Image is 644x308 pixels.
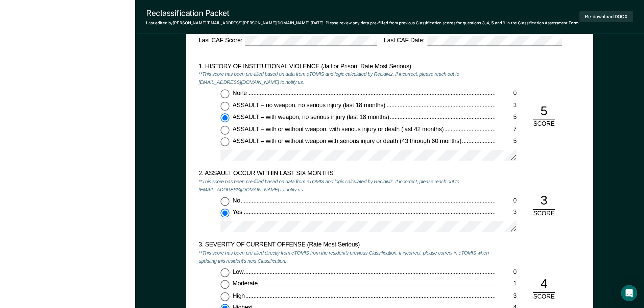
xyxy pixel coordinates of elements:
button: Re-download DOCX [579,11,633,22]
label: Last CAF Date: [384,36,562,46]
div: 3. SEVERITY OF CURRENT OFFENSE (Rate Most Serious) [198,241,495,249]
span: No [232,197,241,204]
input: No0 [220,197,229,206]
input: None0 [220,90,229,98]
input: Low0 [220,268,229,277]
em: **This score has been pre-filled based on data from eTOMIS and logic calculated by Recidiviz. If ... [198,179,459,193]
span: Moderate [232,280,259,287]
div: 0 [495,197,517,205]
input: High3 [220,292,229,301]
input: Yes3 [220,209,229,218]
span: Low [232,268,244,275]
div: 1 [495,280,517,288]
div: Open Intercom Messenger [621,285,637,301]
div: 3 [495,209,517,217]
input: ASSAULT – with weapon, no serious injury (last 18 months)5 [220,114,229,122]
input: Last CAF Score: [245,36,376,46]
div: 4 [533,277,555,293]
div: SCORE [527,293,560,301]
div: 0 [495,90,517,98]
div: 3 [495,292,517,301]
span: ASSAULT – no weapon, no serious injury (last 18 months) [232,102,386,109]
div: 5 [495,138,517,146]
span: ASSAULT – with or without weapon, with serious injury or death (last 42 months) [232,126,445,133]
label: Last CAF Score: [198,36,376,46]
input: Moderate1 [220,280,229,289]
span: None [232,90,248,96]
div: 5 [533,104,555,120]
span: [DATE] [311,21,324,25]
input: ASSAULT – with or without weapon, with serious injury or death (last 42 months)7 [220,126,229,135]
input: ASSAULT – with or without weapon with serious injury or death (43 through 60 months)5 [220,138,229,146]
div: SCORE [527,210,560,218]
div: 7 [495,126,517,134]
div: 0 [495,268,517,277]
span: ASSAULT – with or without weapon with serious injury or death (43 through 60 months) [232,138,462,144]
div: Reclassification Packet [146,8,579,18]
div: 3 [533,193,555,210]
input: ASSAULT – no weapon, no serious injury (last 18 months)3 [220,102,229,111]
div: 1. HISTORY OF INSTITUTIONAL VIOLENCE (Jail or Prison, Rate Most Serious) [198,63,495,71]
span: Yes [232,209,243,216]
em: **This score has been pre-filled directly from eTOMIS from the resident's previous Classification... [198,250,488,264]
span: High [232,292,246,299]
span: ASSAULT – with weapon, no serious injury (last 18 months) [232,114,390,120]
div: 3 [495,102,517,110]
div: Last edited by [PERSON_NAME][EMAIL_ADDRESS][PERSON_NAME][DOMAIN_NAME] . Please review any data pr... [146,21,579,25]
div: 2. ASSAULT OCCUR WITHIN LAST SIX MONTHS [198,170,495,178]
em: **This score has been pre-filled based on data from eTOMIS and logic calculated by Recidiviz. If ... [198,71,459,86]
div: SCORE [527,121,560,129]
div: 5 [495,114,517,122]
input: Last CAF Date: [427,36,562,46]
